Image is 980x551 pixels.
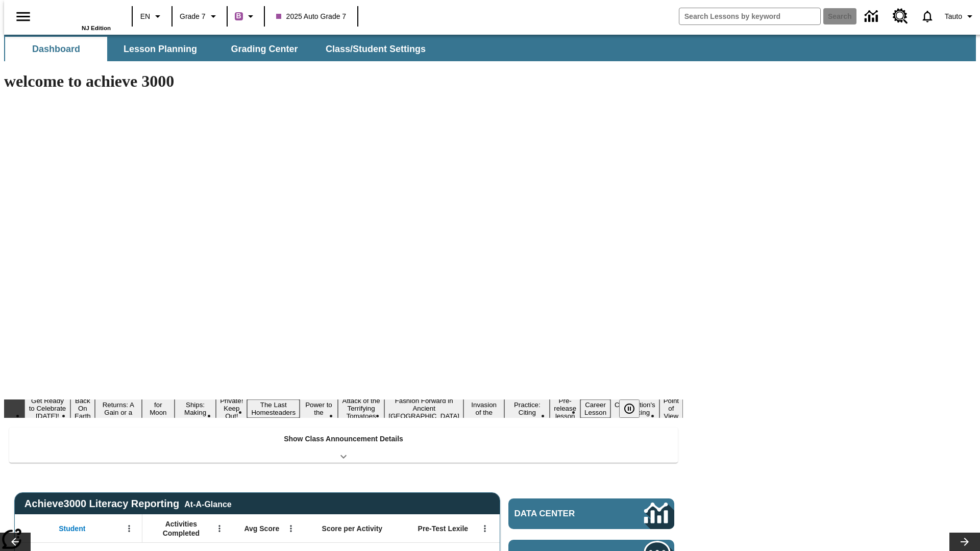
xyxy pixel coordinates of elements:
button: Slide 11 The Invasion of the Free CD [463,392,504,425]
button: Open Menu [477,521,493,536]
button: Grade: Grade 7, Select a grade [176,7,224,26]
span: B [236,10,241,22]
button: Lesson Planning [109,37,211,61]
button: Slide 5 Cruise Ships: Making Waves [175,392,216,425]
div: Home [44,4,111,31]
span: Activities Completed [148,519,215,538]
span: Grade 7 [180,11,206,22]
span: Data Center [514,509,610,519]
h1: welcome to achieve 3000 [4,72,683,91]
button: Slide 14 Career Lesson [580,399,610,418]
button: Open Menu [212,521,227,536]
button: Slide 9 Attack of the Terrifying Tomatoes [338,395,384,421]
button: Slide 4 Time for Moon Rules? [142,392,175,425]
p: Show Class Announcement Details [284,434,403,444]
div: SubNavbar [4,37,435,61]
span: Pre-Test Lexile [418,524,469,533]
button: Lesson carousel, Next [949,533,980,551]
span: Student [59,524,85,533]
button: Language: EN, Select a language [136,7,168,26]
span: Achieve3000 Literacy Reporting [24,498,232,510]
button: Dashboard [5,37,107,61]
button: Slide 8 Solar Power to the People [300,392,338,425]
button: Slide 2 Back On Earth [70,395,95,421]
span: 2025 Auto Grade 7 [276,11,347,22]
a: Notifications [914,3,941,30]
button: Slide 12 Mixed Practice: Citing Evidence [504,392,550,425]
button: Slide 6 Private! Keep Out! [216,395,247,421]
div: Pause [619,399,650,418]
button: Pause [619,399,640,418]
button: Slide 15 The Constitution's Balancing Act [610,392,659,425]
span: EN [140,11,150,22]
a: Home [44,5,111,25]
button: Open Menu [121,521,137,536]
div: SubNavbar [4,35,976,61]
button: Grading Center [213,37,315,61]
button: Open Menu [283,521,299,536]
button: Class/Student Settings [317,37,434,61]
span: Score per Activity [322,524,383,533]
a: Resource Center, Will open in new tab [887,3,914,30]
button: Open side menu [8,2,38,32]
button: Boost Class color is purple. Change class color [231,7,261,26]
button: Slide 3 Free Returns: A Gain or a Drain? [95,392,142,425]
button: Profile/Settings [941,7,980,26]
input: search field [679,8,820,24]
div: At-A-Glance [184,498,231,509]
button: Slide 1 Get Ready to Celebrate Juneteenth! [24,395,70,421]
button: Slide 10 Fashion Forward in Ancient Rome [384,395,463,421]
div: Show Class Announcement Details [9,428,678,463]
span: NJ Edition [82,25,111,31]
span: Avg Score [244,524,279,533]
span: Tauto [945,11,962,22]
a: Data Center [508,498,674,529]
a: Data Center [859,3,887,31]
button: Slide 7 The Last Homesteaders [247,399,300,418]
button: Slide 13 Pre-release lesson [550,395,580,421]
button: Slide 16 Point of View [659,395,683,421]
